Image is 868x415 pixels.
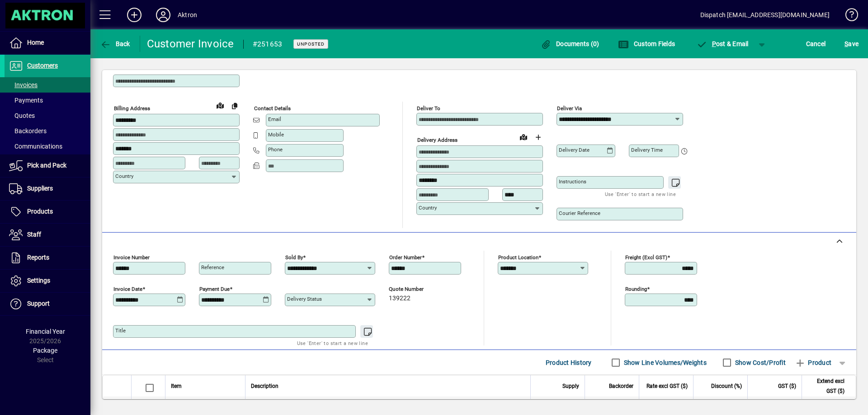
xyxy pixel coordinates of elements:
button: Choose address [531,130,545,145]
mat-label: Email [268,116,281,122]
span: Extend excl GST ($) [807,376,844,396]
span: Products [27,208,53,215]
button: Cancel [804,36,828,52]
span: Reports [27,254,49,261]
a: Knowledge Base [839,2,857,31]
app-page-header-button: Back [90,36,140,52]
mat-label: Deliver via [557,105,582,112]
span: Quote number [389,286,443,292]
a: View on map [516,130,531,144]
span: Cancel [806,37,826,51]
span: ave [844,37,859,51]
span: Support [27,300,50,307]
mat-label: Payment due [199,286,230,292]
mat-label: Order number [389,254,422,261]
span: GST ($) [778,381,796,391]
mat-label: Delivery time [631,147,663,153]
span: Backorder [609,381,633,391]
button: Copy to Delivery address [227,98,242,113]
button: Documents (0) [538,36,602,52]
span: Home [27,39,44,46]
mat-label: Sold by [285,254,303,261]
span: Customers [27,62,58,69]
span: Rate excl GST ($) [646,381,688,391]
a: Backorders [5,123,90,139]
button: Product History [542,354,595,371]
button: Back [98,36,132,52]
button: Product [790,354,836,371]
mat-label: Courier Reference [559,210,600,216]
a: Staff [5,224,90,246]
span: Settings [27,277,50,284]
mat-label: Country [115,173,133,179]
a: Payments [5,93,90,108]
span: 139222 [389,295,410,302]
span: Product [795,355,831,370]
a: Quotes [5,108,90,123]
div: #251653 [253,37,283,51]
a: Reports [5,247,90,269]
mat-label: Mobile [268,131,284,138]
span: Communications [9,143,62,150]
mat-label: Product location [498,254,538,261]
a: Pick and Pack [5,154,90,177]
span: Quotes [9,112,35,119]
span: Unposted [297,41,325,47]
mat-label: Reference [201,264,224,270]
span: ost & Email [696,40,749,47]
button: Profile [149,7,178,23]
div: Customer Invoice [147,37,234,51]
label: Show Line Volumes/Weights [622,358,707,367]
button: Post & Email [692,36,753,52]
mat-hint: Use 'Enter' to start a new line [297,338,368,348]
a: Support [5,293,90,315]
span: Discount (%) [711,381,742,391]
mat-label: Invoice number [113,254,150,261]
mat-label: Phone [268,146,283,153]
span: Package [33,347,57,354]
mat-label: Instructions [559,178,586,185]
mat-label: Freight (excl GST) [625,254,667,261]
span: Pick and Pack [27,162,66,169]
a: Products [5,201,90,223]
span: Backorders [9,127,47,135]
span: P [712,40,716,47]
button: Add [120,7,149,23]
div: Dispatch [EMAIL_ADDRESS][DOMAIN_NAME] [700,8,830,22]
a: Settings [5,270,90,292]
span: Item [171,381,182,391]
a: Suppliers [5,177,90,200]
button: Custom Fields [616,36,677,52]
mat-label: Rounding [625,286,647,292]
span: Invoices [9,81,38,89]
mat-hint: Use 'Enter' to start a new line [605,189,676,199]
span: Custom Fields [618,40,675,47]
span: Documents (0) [541,40,599,47]
span: Payments [9,97,43,104]
a: Invoices [5,77,90,93]
span: Suppliers [27,185,53,192]
span: Supply [562,381,579,391]
mat-label: Title [115,327,126,334]
span: Back [100,40,130,47]
a: Home [5,32,90,54]
div: Aktron [178,8,197,22]
mat-label: Delivery status [287,296,322,302]
span: Financial Year [26,328,65,335]
span: Product History [546,355,592,370]
mat-label: Country [419,205,437,211]
a: View on map [213,98,227,112]
button: Save [842,36,861,52]
mat-label: Deliver To [417,105,440,112]
mat-label: Invoice date [113,286,142,292]
span: S [844,40,848,47]
span: Description [251,381,278,391]
a: Communications [5,139,90,154]
mat-label: Delivery date [559,147,590,153]
label: Show Cost/Profit [733,358,786,367]
span: Staff [27,231,41,238]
